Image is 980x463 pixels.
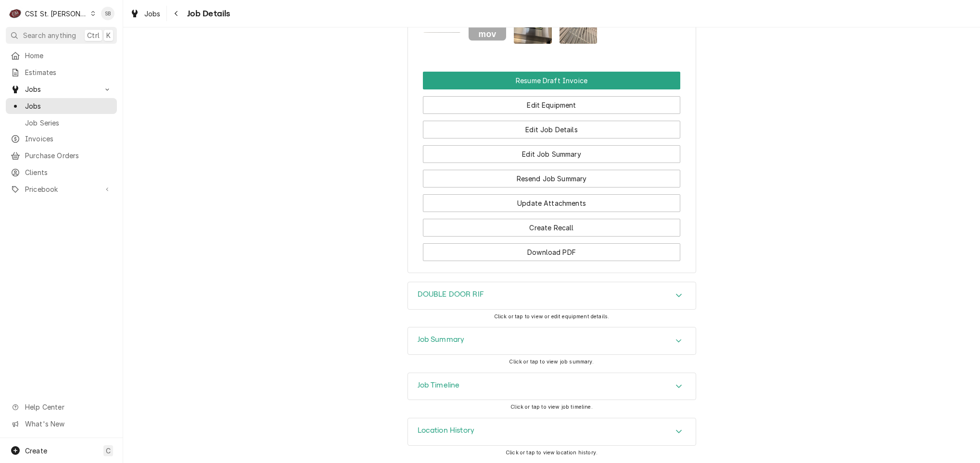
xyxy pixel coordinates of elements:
div: Job Timeline [407,373,696,400]
span: Estimates [25,67,112,77]
button: Accordion Details Expand Trigger [408,373,696,400]
div: CSI St. [PERSON_NAME] [25,9,88,19]
div: SB [101,7,115,20]
div: CSI St. Louis's Avatar [9,7,22,20]
a: Job Series [6,115,117,131]
a: Jobs [6,98,117,114]
a: Purchase Orders [6,148,117,163]
div: DOUBLE DOOR RIF [407,282,696,310]
a: Jobs [126,6,165,22]
span: Invoices [25,134,112,144]
span: Click or tap to view job timeline. [510,404,592,410]
button: Resend Job Summary [423,170,680,188]
span: K [106,30,111,40]
a: Clients [6,164,117,180]
div: Button Group Row [423,212,680,237]
button: Edit Job Summary [423,145,680,163]
button: Resume Draft Invoice [423,72,680,89]
div: Button Group Row [423,89,680,114]
span: C [106,446,111,456]
span: Jobs [25,101,112,111]
div: Button Group [423,72,680,261]
button: Navigate back [169,6,184,21]
span: Job Series [25,118,112,128]
h3: Job Summary [418,335,465,344]
span: Create [25,447,47,455]
div: Job Summary [407,327,696,355]
div: Accordion Header [408,373,696,400]
h3: Location History [418,426,475,435]
span: Pricebook [25,184,98,194]
h3: DOUBLE DOOR RIF [418,290,484,299]
span: Click or tap to view job summary. [509,359,594,365]
button: Search anythingCtrlK [6,27,117,44]
button: Download PDF [423,243,680,261]
button: Accordion Details Expand Trigger [408,327,696,354]
div: Button Group Row [423,188,680,212]
a: Go to Help Center [6,399,117,415]
span: Ctrl [87,30,100,40]
div: Location History [407,418,696,446]
span: Job Details [184,7,230,20]
button: Update Attachments [423,194,680,212]
a: Go to What's New [6,416,117,432]
button: Edit Equipment [423,96,680,114]
div: C [9,7,22,20]
div: Button Group Row [423,163,680,188]
div: Button Group Row [423,237,680,261]
span: Search anything [23,30,76,40]
div: Button Group Row [423,114,680,138]
button: Accordion Details Expand Trigger [408,282,696,309]
h3: Job Timeline [418,381,460,390]
a: Estimates [6,64,117,80]
a: Home [6,48,117,63]
span: Jobs [25,84,98,94]
span: Help Center [25,402,111,412]
span: Jobs [144,9,161,19]
a: Go to Jobs [6,81,117,97]
span: Clients [25,167,112,177]
div: Accordion Header [408,282,696,309]
button: Create Recall [423,219,680,237]
button: Accordion Details Expand Trigger [408,418,696,445]
div: Accordion Header [408,327,696,354]
div: Button Group Row [423,72,680,89]
span: Home [25,50,112,61]
a: Go to Pricebook [6,181,117,197]
span: Purchase Orders [25,150,112,161]
span: Click or tap to view or edit equipment details. [494,313,610,320]
div: Accordion Header [408,418,696,445]
div: Button Group Row [423,138,680,163]
button: Edit Job Details [423,121,680,138]
div: Shayla Bell's Avatar [101,7,115,20]
span: What's New [25,419,111,429]
span: Click or tap to view location history. [506,450,598,456]
a: Invoices [6,131,117,147]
